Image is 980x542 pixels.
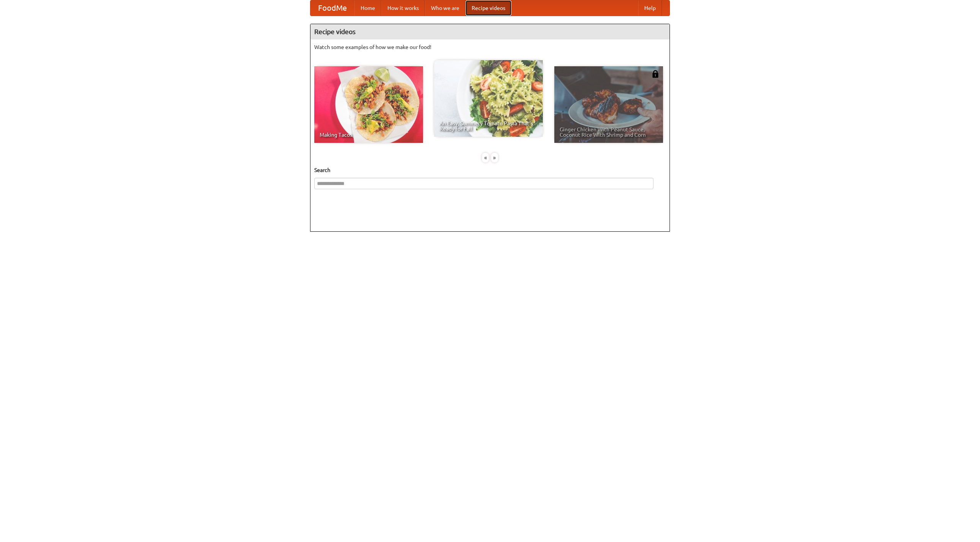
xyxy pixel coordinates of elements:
h5: Search [314,166,666,174]
a: Help [638,0,662,16]
p: Watch some examples of how we make our food! [314,43,666,51]
a: How it works [381,0,425,16]
div: « [482,153,489,162]
a: Home [354,0,381,16]
a: An Easy, Summery Tomato Pasta That's Ready for Fall [434,60,543,137]
a: Recipe videos [465,0,511,16]
span: Making Tacos [320,132,418,138]
a: Who we are [425,0,465,16]
span: An Easy, Summery Tomato Pasta That's Ready for Fall [439,121,537,131]
div: » [491,153,498,162]
a: Making Tacos [314,66,423,143]
h4: Recipe videos [310,24,670,39]
a: FoodMe [310,0,354,16]
img: 483408.png [652,70,659,78]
